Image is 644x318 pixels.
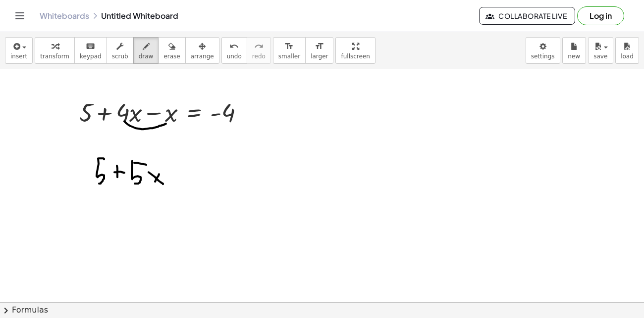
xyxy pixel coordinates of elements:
span: settings [531,53,555,60]
button: Log in [577,6,624,25]
button: scrub [107,37,134,64]
span: erase [163,53,180,60]
span: transform [40,53,69,60]
span: smaller [278,53,300,60]
span: keypad [80,53,102,60]
button: format_sizelarger [305,37,333,64]
button: load [615,37,639,64]
i: keyboard [86,41,95,52]
button: transform [35,37,75,64]
span: new [568,53,580,60]
button: format_sizesmaller [273,37,306,64]
button: settings [526,37,560,64]
button: save [588,37,613,64]
button: insert [5,37,33,64]
button: Collaborate Live [479,7,575,25]
button: arrange [185,37,219,64]
span: Collaborate Live [487,11,567,20]
span: save [593,53,607,60]
span: scrub [112,53,128,60]
button: Toggle navigation [12,8,28,24]
span: fullscreen [341,53,370,60]
span: insert [10,53,27,60]
i: redo [254,41,264,52]
span: load [621,53,634,60]
i: format_size [284,41,294,52]
button: erase [158,37,185,64]
span: arrange [191,53,214,60]
button: draw [133,37,159,64]
span: undo [227,53,242,60]
button: redoredo [247,37,271,64]
i: format_size [315,41,324,52]
button: new [562,37,586,64]
button: keyboardkeypad [74,37,107,64]
button: fullscreen [335,37,375,64]
span: redo [252,53,266,60]
span: larger [311,53,328,60]
i: undo [229,41,239,52]
button: undoundo [221,37,247,64]
a: Whiteboards [40,11,89,21]
span: draw [139,53,154,60]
